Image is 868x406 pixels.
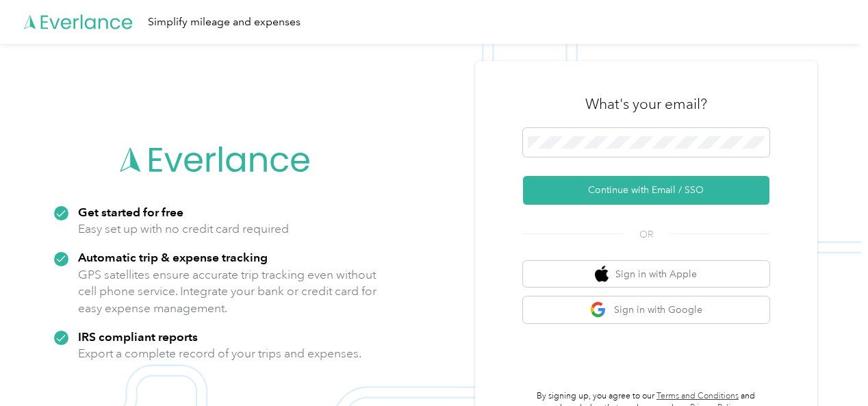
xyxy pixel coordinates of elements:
[78,329,198,344] strong: IRS compliant reports
[523,176,769,205] button: Continue with Email / SSO
[523,261,769,288] button: apple logoSign in with Apple
[523,296,769,323] button: google logoSign in with Google
[78,205,183,219] strong: Get started for free
[78,345,361,362] p: Export a complete record of your trips and expenses.
[585,94,707,114] h3: What's your email?
[78,220,289,238] p: Easy set up with no credit card required
[78,266,377,317] p: GPS satellites ensure accurate trip tracking even without cell phone service. Integrate your bank...
[595,266,609,283] img: apple logo
[622,227,670,242] span: OR
[148,14,301,31] div: Simplify mileage and expenses
[656,391,739,401] a: Terms and Conditions
[590,301,607,318] img: google logo
[78,250,268,264] strong: Automatic trip & expense tracking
